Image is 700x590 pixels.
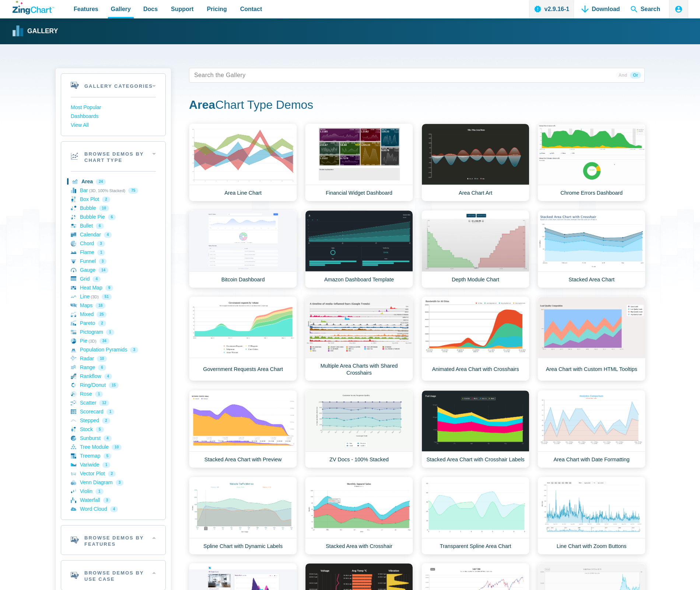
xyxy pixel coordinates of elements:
[305,210,413,288] a: Amazon Dashboard Template
[538,124,645,201] a: Chrome Errors Dashboard
[189,477,297,555] a: Spline Chart with Dynamic Labels
[143,4,158,14] span: Docs
[189,98,215,111] strong: Area
[74,4,98,14] span: Features
[71,103,156,112] a: Most Popular
[189,210,297,288] a: Bitcoin Dashboard
[240,4,262,14] span: Contact
[171,4,193,14] span: Support
[111,4,131,14] span: Gallery
[189,296,297,381] a: Government Requests Area Chart
[61,74,165,97] h2: Gallery Categories
[61,560,165,590] h2: Browse Demos By Use Case
[189,124,297,201] a: Area Line Chart
[189,390,297,468] a: Stacked Area Chart with Preview
[421,390,529,468] a: Stacked Area Chart with Crosshair Labels
[538,477,645,555] a: Line Chart with Zoom Buttons
[207,4,227,14] span: Pricing
[616,72,630,79] span: And
[538,296,645,381] a: Area Chart with Custom HTML Tooltips
[61,142,165,171] h2: Browse Demos By Chart Type
[305,124,413,201] a: Financial Widget Dashboard
[538,390,645,468] a: Area Chart with Date Formatting
[630,72,641,79] span: Or
[421,124,529,201] a: Area Chart Art
[538,210,645,288] a: Stacked Area Chart
[61,525,165,555] h2: Browse Demos By Features
[13,1,54,14] a: ZingChart Logo. Click to return to the homepage
[421,477,529,555] a: Transparent Spline Area Chart
[27,28,58,35] strong: Gallery
[305,390,413,468] a: ZV Docs - 100% Stacked
[71,112,156,121] a: Dashboards
[189,97,645,114] h1: Chart Type Demos
[13,26,58,37] a: Gallery
[421,210,529,288] a: Depth Module Chart
[305,477,413,555] a: Stacked Area with Crosshair
[421,296,529,381] a: Animated Area Chart with Crosshairs
[305,296,413,381] a: Multiple Area Charts with Shared Crosshairs
[71,121,156,130] a: View All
